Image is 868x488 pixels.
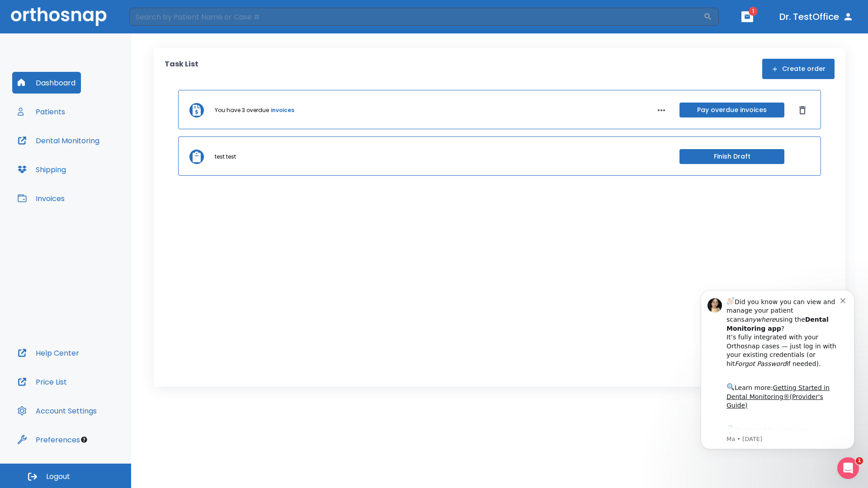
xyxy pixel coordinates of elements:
[679,103,784,117] button: Pay overdue invoices
[749,7,758,16] span: 1
[215,106,269,114] p: You have 3 overdue
[762,59,835,79] button: Create order
[11,7,107,26] img: Orthosnap
[12,429,85,450] button: Preferences
[687,277,868,464] iframe: Intercom notifications message
[12,400,102,422] button: Account Settings
[679,149,784,164] button: Finish Draft
[12,101,71,122] button: Patients
[46,472,70,482] span: Logout
[12,130,105,151] button: Dental Monitoring
[80,436,88,444] div: Tooltip anchor
[837,457,859,479] iframe: Intercom live chat
[12,188,70,209] button: Invoices
[12,159,71,180] button: Shipping
[271,106,294,114] a: invoices
[153,19,160,27] button: Dismiss notification
[129,8,703,26] input: Search by Patient Name or Case #
[39,150,120,166] a: App Store
[795,103,810,117] button: Dismiss
[856,457,863,465] span: 1
[12,342,85,364] button: Help Center
[39,159,153,167] p: Message from Ma, sent 2w ago
[39,147,153,193] div: Download the app: | ​ Let us know if you need help getting started!
[12,72,81,94] button: Dashboard
[215,153,236,161] p: test test
[776,9,857,25] button: Dr. TestOffice
[165,59,198,79] p: Task List
[12,371,72,393] button: Price List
